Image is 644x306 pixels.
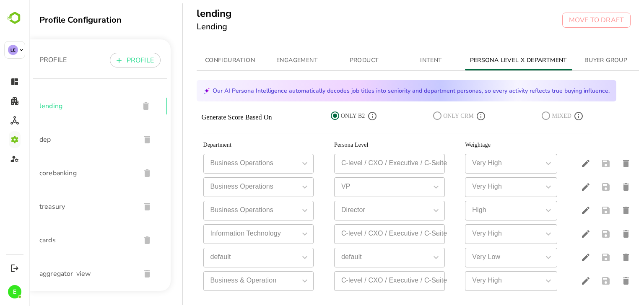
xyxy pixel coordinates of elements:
[174,88,181,94] img: sparkle
[10,135,104,145] span: dep
[10,202,104,212] span: treasury
[10,55,37,65] p: PROFILE
[441,55,538,66] span: PERSONA LEVEL X DEPARTMENT
[10,101,103,111] span: lending
[97,55,125,65] p: PROFILE
[522,111,543,121] span: MIXED
[167,138,298,152] th: Department
[546,177,566,197] button: edit
[429,138,540,152] th: Weightage
[374,55,431,66] span: INTENT
[298,138,429,152] th: Persona Level
[3,123,138,156] div: dep
[4,10,26,26] img: BambooboxLogoMark.f1c84d78b4c51b1a7b5f700c9845e183.svg
[546,153,566,174] button: edit
[3,156,138,190] div: corebanking
[3,190,138,223] div: treasury
[546,200,566,220] button: edit
[587,200,607,220] button: delete
[10,14,141,26] div: Profile Configuration
[587,224,607,244] button: delete
[8,45,18,55] div: LE
[306,55,364,66] span: PRODUCT
[80,53,131,67] button: PROFILE
[8,285,21,298] div: E
[546,271,566,291] button: edit
[167,50,610,70] div: simple tabs
[10,235,104,245] span: cards
[167,7,203,20] h5: lending
[3,257,138,290] div: aggregator_view
[339,112,347,120] svg: Values will be updated as per Bamboobox's prediction logic
[447,112,456,120] svg: Values will be updated as per CRM records
[548,55,605,66] span: BUYER GROUP
[10,269,104,279] span: aggregator_view
[587,271,607,291] button: delete
[587,247,607,267] button: delete
[3,89,138,123] div: lending
[9,262,20,274] button: Logout
[10,168,104,178] span: corebanking
[239,55,296,66] span: ENGAGEMENT
[413,111,445,121] span: ONLY CRM
[533,13,601,28] button: MOVE TO DRAFT
[545,112,553,120] svg: Wherever empty, values will be updated as per Bamboobox's prediction logic. CRM values will alway...
[311,111,337,121] span: ONLY B2
[587,177,607,197] button: delete
[587,153,607,174] button: delete
[546,224,566,244] button: edit
[183,87,580,95] p: Our AI Persona Intelligence automatically decodes job titles into seniority and department person...
[3,223,138,257] div: cards
[546,247,566,267] button: edit
[172,55,229,66] span: CONFIGURATION
[540,15,595,25] p: MOVE TO DRAFT
[172,112,243,122] p: Generate Score Based On
[167,20,203,34] h6: Lending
